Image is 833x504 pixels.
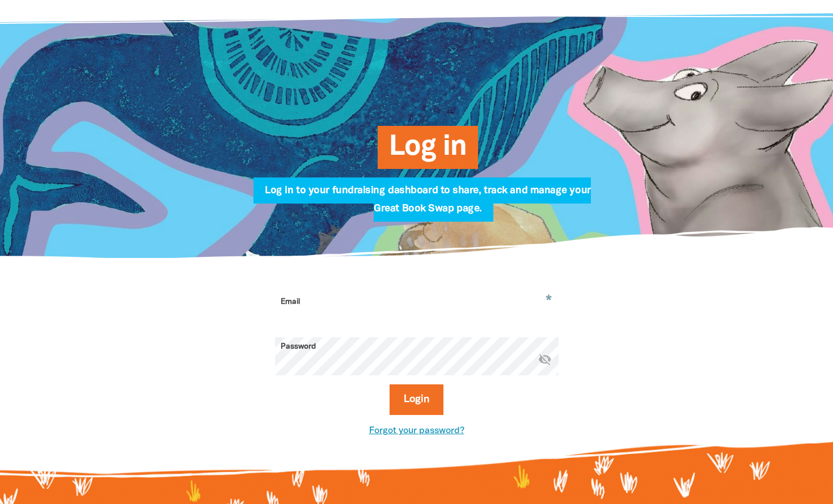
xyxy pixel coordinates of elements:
span: Log in to your fundraising dashboard to share, track and manage your Great Book Swap page. [265,186,590,222]
button: visibility_off [538,353,552,368]
span: Log in [389,134,467,169]
a: Forgot your password? [369,427,464,435]
i: Hide password [538,353,552,366]
button: Login [390,384,443,415]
